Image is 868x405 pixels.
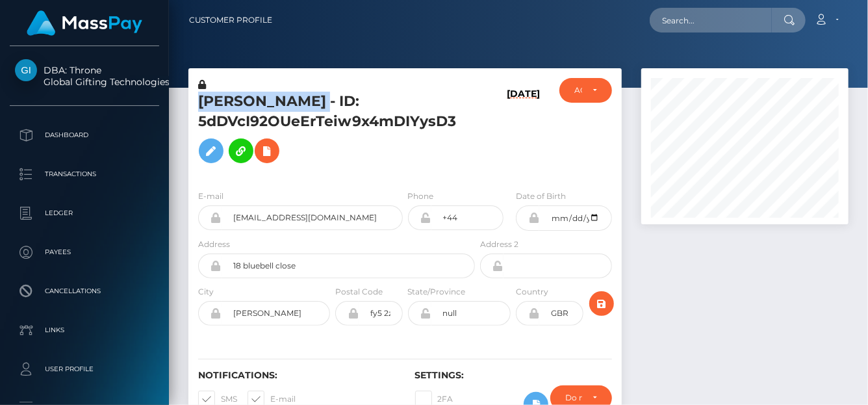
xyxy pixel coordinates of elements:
h6: Notifications: [198,370,396,381]
label: Address [198,239,230,250]
label: Country [516,286,548,298]
label: Phone [408,190,434,202]
h6: [DATE] [507,88,540,174]
label: Date of Birth [516,190,566,202]
a: Payees [10,236,159,268]
h5: [PERSON_NAME] - ID: 5dDVcI92OUeErTeiw9x4mDIYysD3 [198,92,468,170]
label: City [198,286,214,298]
p: Ledger [15,203,154,223]
p: User Profile [15,359,154,379]
a: Cancellations [10,275,159,307]
button: ACTIVE [559,78,612,103]
a: Ledger [10,197,159,229]
input: Search... [650,8,772,33]
span: DBA: Throne Global Gifting Technologies Inc [10,64,159,88]
p: Payees [15,242,154,262]
a: Transactions [10,158,159,190]
a: Dashboard [10,119,159,151]
h6: Settings: [415,370,613,381]
p: Transactions [15,164,154,184]
a: Links [10,314,159,346]
img: MassPay Logo [27,10,142,36]
a: User Profile [10,353,159,385]
label: E-mail [198,190,223,202]
p: Dashboard [15,125,154,145]
a: Customer Profile [189,7,272,34]
div: ACTIVE [574,85,582,96]
label: Address 2 [480,239,518,250]
label: State/Province [408,286,466,298]
p: Links [15,320,154,340]
p: Cancellations [15,281,154,301]
label: Postal Code [335,286,383,298]
div: Do not require [565,393,582,403]
img: Global Gifting Technologies Inc [15,59,37,81]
